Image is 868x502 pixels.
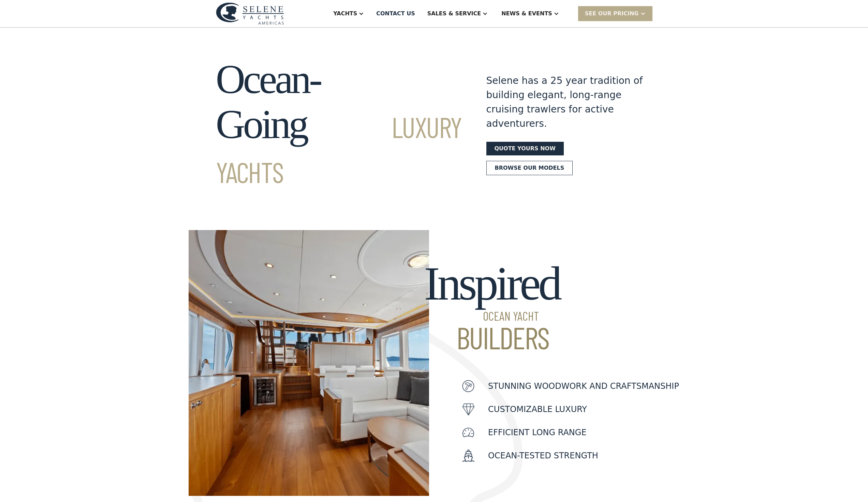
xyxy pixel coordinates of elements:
p: Efficient Long Range [488,426,587,439]
p: customizable luxury [488,403,587,415]
span: Luxury Yachts [216,109,462,189]
a: Browse our models [486,161,573,175]
div: SEE Our Pricing [585,10,639,18]
a: Quote yours now [486,142,564,155]
img: logo [216,2,284,25]
img: motor yachts for sale [189,230,429,496]
img: icon [462,403,474,415]
div: Contact US [376,10,415,18]
div: SEE Our Pricing [578,6,652,21]
p: Ocean-Tested Strength [488,450,598,462]
div: Sales & Service [427,10,481,18]
p: Stunning woodwork and craftsmanship [488,380,679,392]
span: Ocean Yacht [424,310,559,322]
div: News & EVENTS [501,10,552,18]
div: Yachts [333,10,357,18]
div: Selene has a 25 year tradition of building elegant, long-range cruising trawlers for active adven... [486,74,643,131]
h2: Inspired [424,257,559,353]
span: Builders [424,322,559,353]
h1: Ocean-Going [216,57,462,192]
